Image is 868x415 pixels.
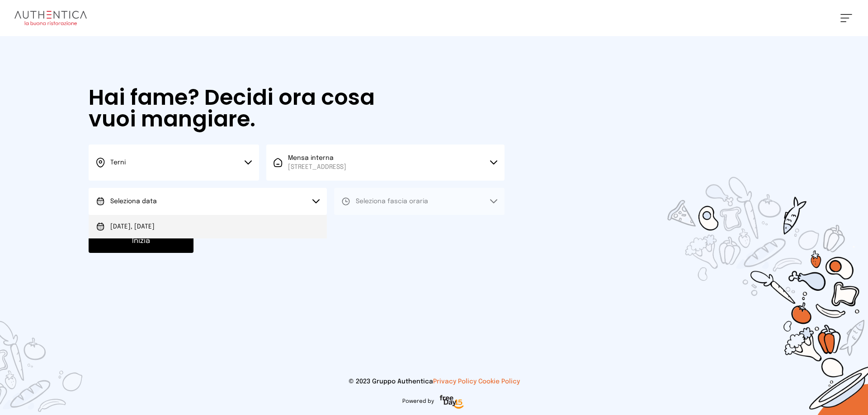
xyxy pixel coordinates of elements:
span: [DATE], [DATE] [110,222,155,231]
span: Seleziona data [110,198,157,205]
a: Cookie Policy [478,378,520,385]
button: Seleziona data [89,188,327,215]
button: Inizia [89,229,193,253]
a: Privacy Policy [433,378,476,385]
p: © 2023 Gruppo Authentica [14,377,854,386]
span: Powered by [402,398,434,405]
span: Seleziona fascia oraria [356,198,428,205]
button: Seleziona fascia oraria [334,188,505,215]
img: logo-freeday.3e08031.png [438,393,466,411]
